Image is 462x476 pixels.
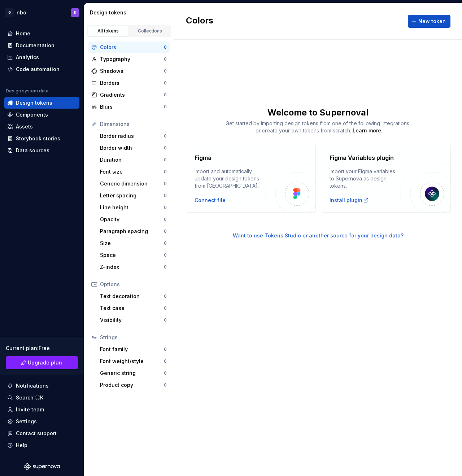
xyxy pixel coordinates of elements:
[174,107,462,118] div: Welcome to Supernova!
[100,346,164,353] div: Font family
[4,64,79,75] a: Code automation
[100,370,164,377] div: Generic string
[97,379,170,391] a: Product copy0
[100,56,164,63] div: Typography
[164,104,167,110] div: 0
[100,103,164,110] div: Blurs
[4,28,79,39] a: Home
[16,418,37,425] div: Settings
[100,316,164,324] div: Visibility
[24,463,60,470] svg: Supernova Logo
[16,123,33,130] div: Assets
[16,147,49,154] div: Data sources
[164,370,167,376] div: 0
[164,217,167,222] div: 0
[174,213,462,239] a: Want to use Tokens Studio or another source for your design data?
[28,359,62,366] span: Upgrade plan
[164,193,167,198] div: 0
[6,356,78,369] a: Upgrade plan
[88,77,170,89] a: Borders0
[164,382,167,388] div: 0
[100,358,164,365] div: Font weight/style
[164,346,167,352] div: 0
[353,127,381,134] div: Learn more
[164,181,167,187] div: 0
[195,197,226,204] button: Connect file
[16,442,27,449] div: Help
[100,281,167,288] div: Options
[164,228,167,234] div: 0
[97,344,170,355] a: Font family0
[6,345,78,352] div: Current plan : Free
[4,380,79,392] button: Notifications
[100,192,164,199] div: Letter spacing
[4,145,79,156] a: Data sources
[4,440,79,451] button: Help
[97,178,170,189] a: Generic dimension0
[97,130,170,142] a: Border radius0
[100,180,164,187] div: Generic dimension
[5,8,14,17] div: G
[164,293,167,299] div: 0
[97,261,170,273] a: Z-index0
[6,88,48,94] div: Design system data
[97,249,170,261] a: Space0
[97,237,170,249] a: Size0
[16,135,60,142] div: Storybook stories
[4,416,79,427] a: Settings
[132,28,168,34] div: Collections
[74,10,77,16] div: K
[97,302,170,314] a: Text case0
[4,40,79,51] a: Documentation
[100,305,164,312] div: Text case
[330,168,400,189] div: Import your Figma variables to Supernova as design tokens.
[100,91,164,99] div: Gradients
[4,52,79,63] a: Analytics
[16,394,43,401] div: Search ⌘K
[16,54,39,61] div: Analytics
[88,53,170,65] a: Typography0
[100,293,164,300] div: Text decoration
[97,154,170,166] a: Duration0
[16,42,55,49] div: Documentation
[97,166,170,178] a: Font size0
[97,355,170,367] a: Font weight/style0
[100,144,164,152] div: Border width
[100,204,164,211] div: Line height
[16,111,48,118] div: Components
[16,30,30,37] div: Home
[90,28,126,34] div: All tokens
[418,18,446,25] span: New token
[4,404,79,415] a: Invite team
[164,317,167,323] div: 0
[330,197,369,204] a: Install plugin
[164,56,167,62] div: 0
[164,80,167,86] div: 0
[100,240,164,247] div: Size
[88,101,170,113] a: Blurs0
[97,190,170,201] a: Letter spacing0
[100,252,164,259] div: Space
[4,121,79,132] a: Assets
[16,430,57,437] div: Contact support
[164,157,167,163] div: 0
[4,133,79,144] a: Storybook stories
[16,66,60,73] div: Code automation
[88,89,170,101] a: Gradients0
[233,232,404,239] button: Want to use Tokens Studio or another source for your design data?
[195,153,212,162] h4: Figma
[100,381,164,389] div: Product copy
[4,392,79,403] button: Search ⌘K
[16,382,49,389] div: Notifications
[97,202,170,213] a: Line height0
[100,156,164,163] div: Duration
[100,44,164,51] div: Colors
[100,263,164,271] div: Z-index
[88,42,170,53] a: Colors0
[100,334,167,341] div: Strings
[100,168,164,175] div: Font size
[4,97,79,109] a: Design tokens
[16,99,52,106] div: Design tokens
